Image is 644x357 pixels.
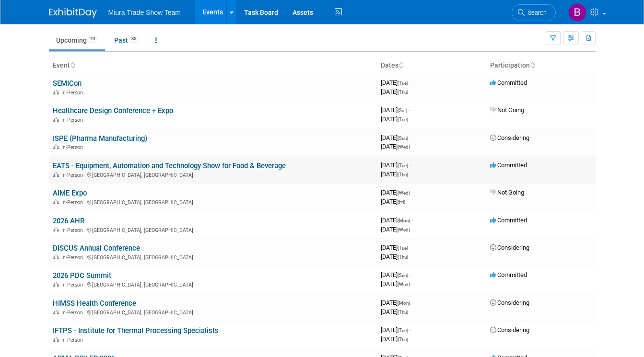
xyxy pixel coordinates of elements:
span: (Sat) [398,108,407,113]
span: (Wed) [398,282,410,287]
span: [DATE] [381,226,410,233]
img: In-Person Event [53,117,59,122]
div: [GEOGRAPHIC_DATA], [GEOGRAPHIC_DATA] [53,253,373,261]
span: (Fri) [398,199,405,205]
a: ISPE (Pharma Manufacturing) [53,134,147,143]
span: [DATE] [381,326,411,334]
span: Considering [490,244,529,251]
span: (Mon) [398,300,410,306]
span: Committed [490,217,527,224]
img: In-Person Event [53,90,59,94]
span: [DATE] [381,253,408,260]
a: Sort by Start Date [398,61,403,69]
a: 2026 PDC Summit [53,271,111,280]
span: [DATE] [381,280,410,288]
span: - [409,106,410,114]
span: - [410,326,411,334]
span: (Mon) [398,218,410,223]
img: ExhibitDay [49,8,97,18]
span: Committed [490,79,527,86]
span: (Sun) [398,273,408,278]
span: - [410,271,411,278]
img: In-Person Event [53,337,59,342]
img: Brittany Jordan [568,3,586,22]
span: (Tue) [398,328,408,333]
th: Participation [486,58,596,74]
img: In-Person Event [53,144,59,149]
span: (Tue) [398,117,408,122]
span: [DATE] [381,189,413,196]
img: In-Person Event [53,310,59,314]
span: [DATE] [381,88,408,95]
img: In-Person Event [53,172,59,177]
a: HIMSS Health Conference [53,299,136,308]
span: Not Going [490,189,524,196]
span: [DATE] [381,244,411,251]
span: In-Person [61,117,86,123]
span: [DATE] [381,143,410,150]
img: In-Person Event [53,227,59,232]
span: - [410,79,411,86]
span: (Tue) [398,81,408,86]
span: - [411,299,413,306]
a: IFTPS - Institute for Thermal Processing Specialists [53,326,219,335]
span: (Wed) [398,190,410,196]
div: [GEOGRAPHIC_DATA], [GEOGRAPHIC_DATA] [53,226,373,233]
span: (Wed) [398,144,410,150]
span: [DATE] [381,308,408,315]
span: (Sun) [398,136,408,141]
div: [GEOGRAPHIC_DATA], [GEOGRAPHIC_DATA] [53,308,373,316]
a: Upcoming20 [49,31,105,49]
span: In-Person [61,90,86,96]
img: In-Person Event [53,199,59,204]
a: AIME Expo [53,189,87,197]
span: [DATE] [381,171,408,178]
span: [DATE] [381,299,413,306]
a: Sort by Participation Type [530,61,535,69]
span: In-Person [61,254,86,261]
a: Sort by Event Name [70,61,75,69]
span: (Thu) [398,172,408,177]
span: Committed [490,271,527,278]
span: [DATE] [381,271,411,278]
span: (Wed) [398,227,410,232]
span: Committed [490,161,527,169]
a: EATS - Equipment, Automation and Technology Show for Food & Beverage [53,161,286,170]
span: (Thu) [398,90,408,95]
span: In-Person [61,172,86,178]
span: Miura Trade Show Team [108,9,181,16]
a: DISCUS Annual Conference [53,244,140,253]
span: - [411,189,413,196]
span: Not Going [490,106,524,114]
span: [DATE] [381,79,411,86]
span: - [410,244,411,251]
span: [DATE] [381,106,410,114]
span: Search [525,9,547,16]
span: [DATE] [381,198,405,205]
div: [GEOGRAPHIC_DATA], [GEOGRAPHIC_DATA] [53,198,373,206]
span: Considering [490,326,529,334]
span: In-Person [61,337,86,343]
img: In-Person Event [53,254,59,259]
span: (Thu) [398,254,408,260]
img: In-Person Event [53,282,59,287]
a: Search [512,4,556,21]
span: [DATE] [381,161,411,169]
span: (Thu) [398,310,408,315]
span: In-Person [61,144,86,150]
a: Past85 [107,31,146,49]
span: In-Person [61,310,86,316]
th: Event [49,58,377,74]
span: 85 [129,35,139,43]
span: [DATE] [381,134,411,141]
a: Healthcare Design Conference + Expo [53,106,173,115]
a: SEMICon [53,79,82,88]
span: (Tue) [398,245,408,251]
span: Considering [490,299,529,306]
span: - [410,134,411,141]
span: Considering [490,134,529,141]
span: (Thu) [398,337,408,342]
span: [DATE] [381,217,413,224]
div: [GEOGRAPHIC_DATA], [GEOGRAPHIC_DATA] [53,280,373,288]
span: In-Person [61,199,86,206]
